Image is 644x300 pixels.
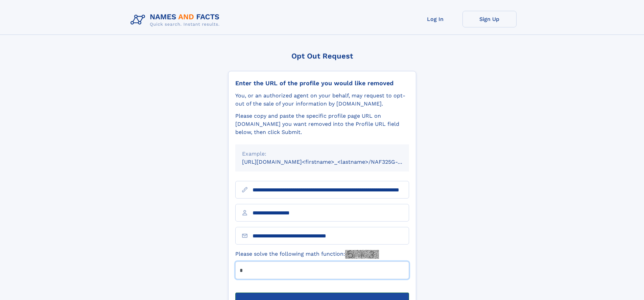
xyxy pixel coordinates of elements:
img: Logo Names and Facts [128,11,225,29]
div: Enter the URL of the profile you would like removed [235,79,409,87]
a: Log In [408,11,462,27]
div: Opt Out Request [228,52,416,60]
label: Please solve the following math function: [235,250,379,259]
small: [URL][DOMAIN_NAME]<firstname>_<lastname>/NAF325G-xxxxxxxx [242,159,422,165]
div: Example: [242,150,402,158]
a: Sign Up [462,11,517,27]
div: Please copy and paste the specific profile page URL on [DOMAIN_NAME] you want removed into the Pr... [235,112,409,136]
div: You, or an authorized agent on your behalf, may request to opt-out of the sale of your informatio... [235,92,409,108]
